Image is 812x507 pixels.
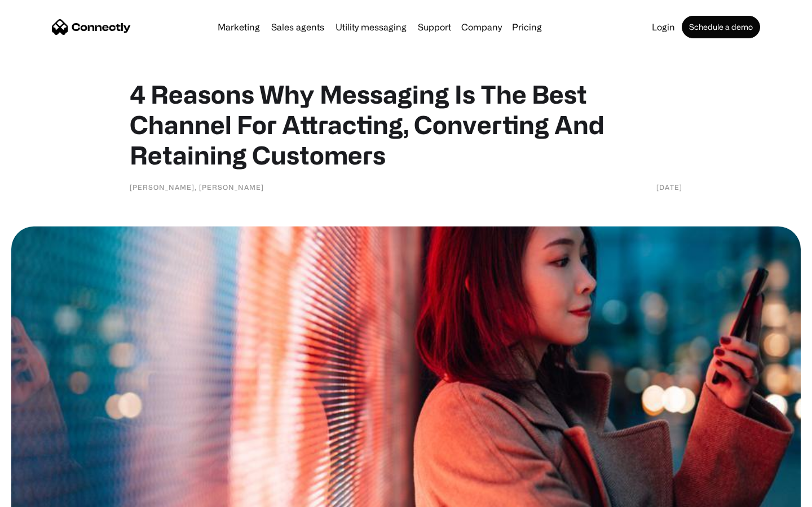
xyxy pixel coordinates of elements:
ul: Language list [23,487,68,503]
a: Utility messaging [331,23,411,32]
div: [PERSON_NAME], [PERSON_NAME] [130,181,264,193]
a: Sales agents [267,23,329,32]
a: Marketing [213,23,264,32]
a: Login [647,23,679,32]
div: [DATE] [656,181,682,193]
a: Support [413,23,456,32]
a: Pricing [507,23,546,32]
a: Schedule a demo [682,16,760,38]
aside: Language selected: English [11,487,68,503]
div: Company [461,19,502,35]
h1: 4 Reasons Why Messaging Is The Best Channel For Attracting, Converting And Retaining Customers [130,79,682,170]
